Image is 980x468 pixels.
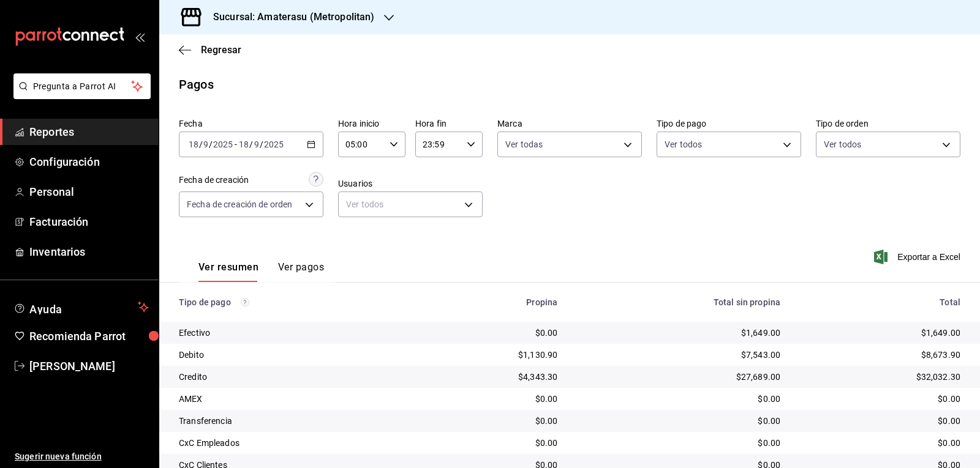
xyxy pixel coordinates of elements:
[179,437,406,449] div: CxC Empleados
[505,138,543,150] span: Ver todas
[577,393,780,405] div: $0.00
[15,450,149,463] span: Sugerir nueva función
[135,32,145,42] button: open_drawer_menu
[29,214,149,230] span: Facturación
[29,243,149,260] span: Inventarios
[426,327,558,339] div: $0.00
[577,349,780,361] div: $7,543.00
[800,393,960,405] div: $0.00
[800,415,960,427] div: $0.00
[800,437,960,449] div: $0.00
[29,328,149,344] span: Recomienda Parrot
[800,371,960,383] div: $32,032.30
[29,184,149,200] span: Personal
[426,415,558,427] div: $0.00
[187,198,292,210] span: Fecha de creación de orden
[209,139,213,149] span: /
[235,139,237,149] span: -
[13,73,151,99] button: Pregunta a Parrot AI
[816,119,960,128] label: Tipo de orden
[426,371,558,383] div: $4,343.30
[426,297,558,307] div: Propina
[198,261,258,282] button: Ver resumen
[188,139,199,149] input: --
[203,139,209,149] input: --
[800,297,960,307] div: Total
[179,44,241,56] button: Regresar
[254,139,260,149] input: --
[577,297,780,307] div: Total sin propina
[426,393,558,405] div: $0.00
[198,261,324,282] div: navigation tabs
[426,349,558,361] div: $1,130.90
[426,437,558,449] div: $0.00
[29,300,133,314] span: Ayuda
[800,349,960,361] div: $8,673.90
[179,75,214,94] div: Pagos
[199,139,203,149] span: /
[238,139,249,149] input: --
[577,327,780,339] div: $1,649.00
[338,191,483,217] div: Ver todos
[179,297,406,307] div: Tipo de pago
[203,10,374,24] h3: Sucursal: Amaterasu (Metropolitan)
[201,44,241,56] span: Regresar
[179,371,406,383] div: Credito
[179,349,406,361] div: Debito
[179,119,323,128] label: Fecha
[497,119,642,128] label: Marca
[665,138,702,150] span: Ver todos
[179,174,249,187] div: Fecha de creación
[338,119,405,128] label: Hora inicio
[824,138,861,150] span: Ver todos
[338,179,483,188] label: Usuarios
[179,393,406,405] div: AMEX
[179,327,406,339] div: Efectivo
[657,119,801,128] label: Tipo de pago
[213,139,233,149] input: ----
[876,250,960,264] button: Exportar a Excel
[278,261,324,282] button: Ver pagos
[29,124,149,140] span: Reportes
[29,358,149,374] span: [PERSON_NAME]
[577,371,780,383] div: $27,689.00
[241,298,249,306] svg: Los pagos realizados con Pay y otras terminales son montos brutos.
[29,154,149,170] span: Configuración
[800,327,960,339] div: $1,649.00
[415,119,483,128] label: Hora fin
[577,437,780,449] div: $0.00
[179,415,406,427] div: Transferencia
[249,139,253,149] span: /
[577,415,780,427] div: $0.00
[263,139,284,149] input: ----
[33,80,132,93] span: Pregunta a Parrot AI
[260,139,263,149] span: /
[9,89,151,102] a: Pregunta a Parrot AI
